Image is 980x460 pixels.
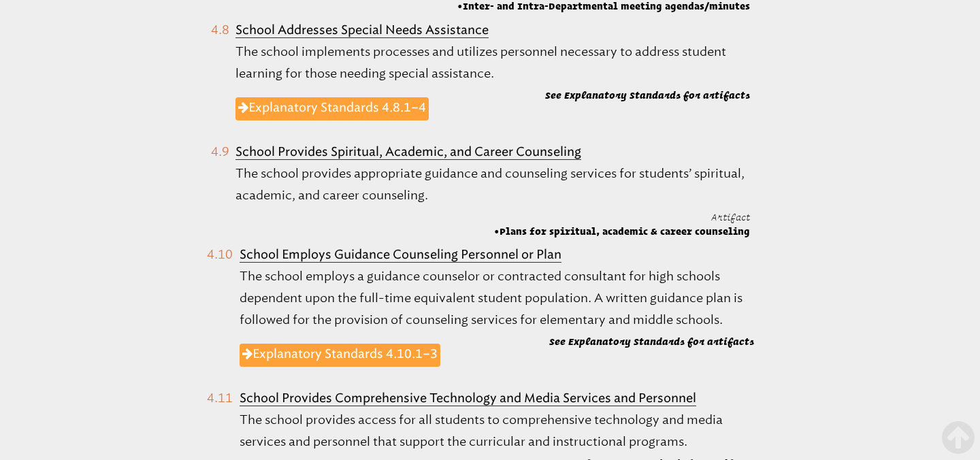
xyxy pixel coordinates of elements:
b: School Addresses Special Needs Assistance [235,22,489,37]
b: See Explanatory Standards for artifacts [549,336,754,347]
p: The school employs a guidance counselor or contracted consultant for high schools dependent upon ... [240,265,754,331]
a: Explanatory Standards 4.8.1–4 [235,97,429,120]
a: Explanatory Standards 4.10.1–3 [240,344,440,367]
span: Plans for spiritual, academic & career counseling [494,225,750,238]
b: See Explanatory Standards for artifacts [545,90,750,101]
b: School Provides Spiritual, Academic, and Career Counseling [235,144,581,159]
span: Artifact [711,212,750,223]
p: The school provides access for all students to comprehensive technology and media services and pe... [240,409,754,453]
p: The school provides appropriate guidance and counseling services for students’ spiritual, academi... [235,163,750,206]
p: The school implements processes and utilizes personnel necessary to address student learning for ... [235,41,750,84]
b: School Employs Guidance Counseling Personnel or Plan [240,247,561,262]
b: School Provides Comprehensive Technology and Media Services and Personnel [240,391,696,406]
